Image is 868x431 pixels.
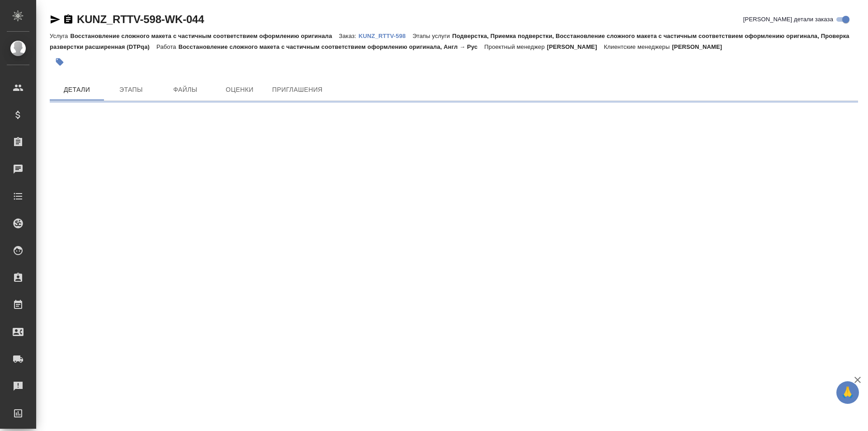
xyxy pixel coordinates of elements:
[179,43,485,50] p: Восстановление сложного макета с частичным соответствием оформлению оригинала, Англ → Рус
[272,84,323,95] span: Приглашения
[109,84,153,95] span: Этапы
[50,52,70,72] button: Добавить тэг
[218,84,261,95] span: Оценки
[484,43,547,50] p: Проектный менеджер
[156,43,179,50] p: Работа
[836,381,859,404] button: 🙏
[339,33,359,39] p: Заказ:
[672,43,729,50] p: [PERSON_NAME]
[840,383,855,402] span: 🙏
[359,32,412,39] a: KUNZ_RTTV-598
[70,33,339,39] p: Восстановление сложного макета с частичным соответствием оформлению оригинала
[412,33,452,39] p: Этапы услуги
[359,33,412,39] p: KUNZ_RTTV-598
[77,13,204,25] a: KUNZ_RTTV-598-WK-044
[547,43,604,50] p: [PERSON_NAME]
[164,84,207,95] span: Файлы
[63,14,74,25] button: Скопировать ссылку
[604,43,672,50] p: Клиентские менеджеры
[50,33,70,39] p: Услуга
[55,84,99,95] span: Детали
[50,33,849,50] p: Подверстка, Приемка подверстки, Восстановление сложного макета с частичным соответствием оформлен...
[50,14,61,25] button: Скопировать ссылку для ЯМессенджера
[743,15,833,24] span: [PERSON_NAME] детали заказа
